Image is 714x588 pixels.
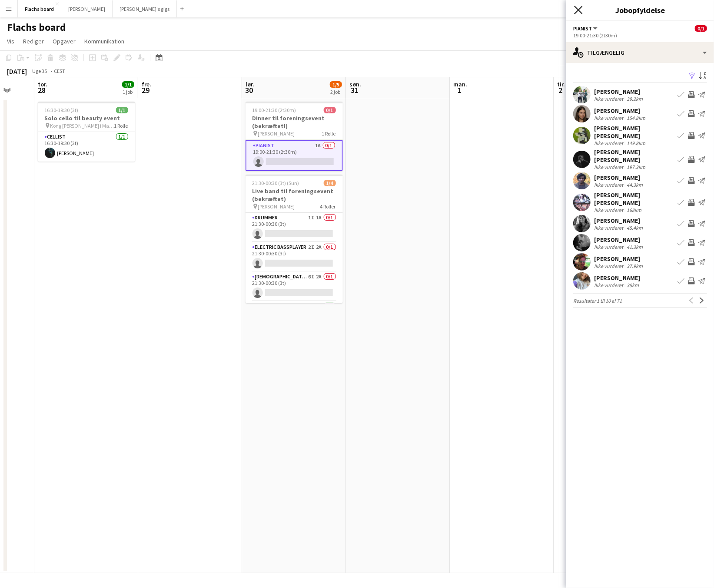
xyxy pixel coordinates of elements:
span: Uge 35 [29,68,50,74]
span: 28 [37,85,47,95]
span: Kong [PERSON_NAME] i Magasin på Kongens Nytorv [50,122,114,129]
div: Ikke vurderet [594,182,625,188]
span: 1 [452,85,467,95]
span: man. [453,80,467,88]
a: Opgaver [49,36,79,47]
div: 154.8km [625,115,647,121]
span: fre. [142,80,151,88]
a: Vis [3,36,18,47]
div: 168km [625,207,643,213]
span: [PERSON_NAME] [258,203,295,210]
span: søn. [349,80,361,88]
span: 1 Rolle [114,122,128,129]
span: tir. [557,80,565,88]
div: Ikke vurderet [594,164,625,170]
span: 31 [348,85,361,95]
div: Ikke vurderet [594,96,625,102]
span: Resultater 1 til 10 af 71 [573,297,622,304]
div: Tilgængelig [566,42,714,63]
a: Kommunikation [81,36,128,47]
div: 39.2km [625,96,644,102]
h3: Dinner til foreningsevent (bekræftet!) [246,114,343,130]
span: Vis [7,37,14,45]
span: 1 Rolle [322,130,336,137]
div: 37.9km [625,263,644,269]
div: 1 job [123,89,134,95]
div: 45.4km [625,225,644,231]
div: Ikke vurderet [594,207,625,213]
span: 4 Roller [320,203,336,210]
h1: Flachs board [7,21,66,34]
div: Ikke vurderet [594,282,625,288]
div: Ikke vurderet [594,140,625,146]
span: 1/1 [116,107,128,113]
span: Rediger [23,37,44,45]
span: 0/1 [324,107,336,113]
span: lør. [246,80,254,88]
div: [PERSON_NAME] [PERSON_NAME] [594,124,674,140]
div: [PERSON_NAME] [594,236,644,244]
div: [PERSON_NAME] [594,274,641,282]
span: 1/4 [324,180,336,186]
span: 1/5 [330,81,342,88]
div: 41.3km [625,244,644,250]
div: Ikke vurderet [594,263,625,269]
span: 1/1 [122,81,134,88]
div: CEST [54,68,65,74]
div: 38km [625,282,641,288]
h3: Solo cello til beauty event [38,114,135,122]
div: 44.3km [625,182,644,188]
div: [PERSON_NAME] [594,88,644,96]
app-card-role: Cellist1/116:30-19:30 (3t)[PERSON_NAME] [38,132,135,162]
app-card-role: Drummer1I1A0/121:30-00:30 (3t) [246,213,343,242]
div: [PERSON_NAME] [594,255,644,263]
span: 16:30-19:30 (3t) [45,107,79,113]
div: [PERSON_NAME] [PERSON_NAME] [594,191,674,207]
span: tor. [38,80,47,88]
span: Kommunikation [84,37,124,45]
div: 149.8km [625,140,647,146]
div: Ikke vurderet [594,115,625,121]
span: 29 [140,85,151,95]
app-card-role: [DEMOGRAPHIC_DATA] Singer6I2A0/121:30-00:30 (3t) [246,272,343,301]
span: 2 [556,85,565,95]
span: Pianist [573,25,592,32]
div: [PERSON_NAME] [594,217,644,225]
div: [PERSON_NAME] [594,107,647,115]
app-card-role: Pianist1A0/119:00-21:30 (2t30m) [246,140,343,171]
span: [PERSON_NAME] [258,130,295,137]
div: 2 job [330,89,342,95]
div: 19:00-21:30 (2t30m) [573,32,707,39]
span: 19:00-21:30 (2t30m) [252,107,296,113]
button: [PERSON_NAME]'s gigs [113,0,177,17]
app-job-card: 21:30-00:30 (3t) (Sun)1/4Live band til foreningsevent (bekræftet) [PERSON_NAME]4 RollerDrummer1I1... [246,175,343,303]
button: [PERSON_NAME] [61,0,113,17]
span: 30 [244,85,254,95]
button: Pianist [573,25,599,32]
div: [PERSON_NAME] [PERSON_NAME] [594,148,674,164]
span: 0/1 [695,25,707,32]
app-job-card: 16:30-19:30 (3t)1/1Solo cello til beauty event Kong [PERSON_NAME] i Magasin på Kongens Nytorv1 Ro... [38,102,135,162]
span: Opgaver [53,37,76,45]
app-card-role: Electric Bassplayer2I2A0/121:30-00:30 (3t) [246,242,343,272]
div: Ikke vurderet [594,225,625,231]
app-job-card: 19:00-21:30 (2t30m)0/1Dinner til foreningsevent (bekræftet!) [PERSON_NAME]1 RollePianist1A0/119:0... [246,102,343,171]
app-card-role: Guitarist1/1 [246,301,343,331]
h3: Live band til foreningsevent (bekræftet) [246,187,343,203]
span: 21:30-00:30 (3t) (Sun) [252,180,299,186]
a: Rediger [20,36,47,47]
button: Flachs board [18,0,61,17]
div: [PERSON_NAME] [594,174,644,182]
div: 197.3km [625,164,647,170]
h3: Jobopfyldelse [566,4,714,16]
div: Ikke vurderet [594,244,625,250]
div: [DATE] [7,67,27,76]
